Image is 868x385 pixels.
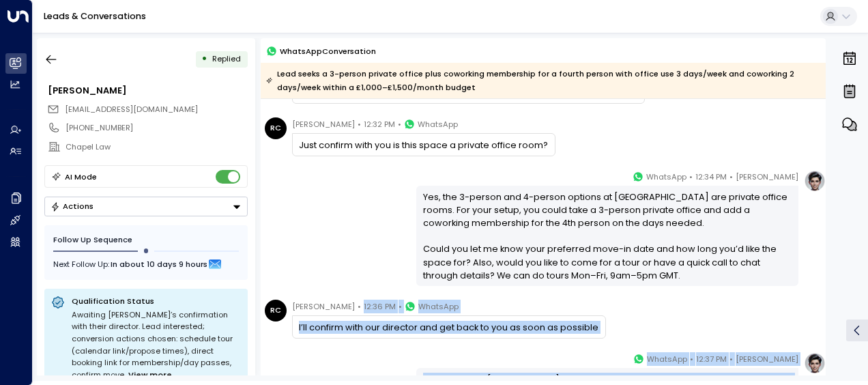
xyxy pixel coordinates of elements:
a: Leads & Conversations [44,10,146,22]
div: I’ll confirm with our director and get back to you as soon as possible [299,321,598,334]
span: WhatsApp [646,170,686,184]
span: In about 10 days 9 hours [111,257,207,272]
div: AI Mode [65,170,97,184]
span: [PERSON_NAME] [292,300,355,313]
span: • [689,170,693,184]
div: Next Follow Up: [53,257,239,272]
span: 12:34 PM [695,170,727,184]
div: • [201,49,207,69]
p: Qualification Status [72,296,241,306]
div: Lead seeks a 3-person private office plus coworking membership for a fourth person with office us... [266,67,819,94]
div: [PHONE_NUMBER] [66,122,247,134]
span: [PERSON_NAME] [736,352,798,366]
span: 12:37 PM [696,352,727,366]
span: WhatsApp [418,117,458,131]
span: 12:36 PM [364,300,396,313]
div: Yes, the 3-person and 4-person options at [GEOGRAPHIC_DATA] are private office rooms. For your se... [423,190,792,282]
img: profile-logo.png [804,170,826,192]
div: [PERSON_NAME] [48,84,247,97]
span: View more [128,369,172,382]
span: • [399,300,402,313]
div: RC [265,117,287,139]
span: [EMAIL_ADDRESS][DOMAIN_NAME] [65,104,198,115]
span: • [729,170,733,184]
div: Actions [50,201,93,211]
span: WhatsApp [647,352,687,366]
span: [PERSON_NAME] [736,170,798,184]
span: • [690,352,693,366]
span: • [358,117,361,131]
div: Follow Up Sequence [53,234,239,246]
span: WhatsApp Conversation [280,45,376,57]
div: Chapel Law [66,141,247,153]
span: Replied [212,53,241,64]
span: [PERSON_NAME] [292,117,355,131]
span: marketing@chapellaw.co.uk [65,104,198,115]
div: Awaiting [PERSON_NAME]’s confirmation with their director. Lead interested; conversion actions ch... [72,309,241,382]
div: Just confirm with you is this space a private office room? [299,139,548,152]
span: 12:32 PM [364,117,395,131]
span: • [358,300,361,313]
button: Actions [44,197,248,216]
span: • [398,117,401,131]
img: profile-logo.png [804,352,826,374]
span: • [729,352,733,366]
span: WhatsApp [418,300,459,313]
div: RC [265,300,287,322]
div: Button group with a nested menu [44,197,248,216]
